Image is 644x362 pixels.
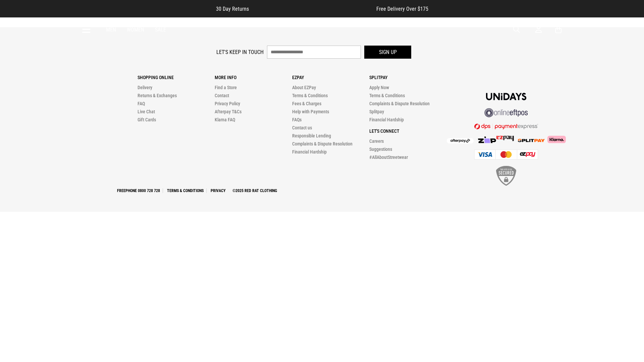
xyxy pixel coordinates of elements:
a: About EZPay [292,85,316,90]
a: #AllAboutStreetwear [369,155,408,160]
a: Freephone 0800 728 728 [114,188,163,193]
iframe: Customer reviews powered by Trustpilot [262,5,363,12]
span: Free Delivery Over $175 [376,6,428,12]
img: Cards [474,149,538,160]
a: Live Chat [138,109,155,114]
a: Complaints & Dispute Resolution [292,141,353,146]
a: Women [127,26,144,33]
a: Contact [215,93,229,98]
img: online eftpos [484,108,528,117]
img: Redrat logo [301,24,345,35]
img: Klarna [545,136,566,143]
a: Complaints & Dispute Resolution [369,101,430,106]
a: Fees & Charges [292,101,321,106]
a: ©2025 Red Rat Clothing [230,188,280,193]
a: Terms & Conditions [369,93,405,98]
a: Contact us [292,125,312,130]
img: Afterpay [447,138,474,143]
a: FAQs [292,117,302,122]
a: Responsible Lending [292,133,331,138]
a: Privacy Policy [215,101,240,106]
a: Financial Hardship [369,117,404,122]
a: Returns & Exchanges [138,93,177,98]
p: More Info [215,75,292,80]
label: Let's keep in touch [216,49,264,55]
button: Sign up [364,46,411,59]
a: Careers [369,138,384,144]
a: Splitpay [369,109,384,114]
img: SSL [496,166,516,186]
a: Gift Cards [138,117,156,122]
img: Unidays [486,93,526,100]
a: Terms & Conditions [164,188,207,193]
img: Zip [478,136,496,143]
p: Ezpay [292,75,369,80]
a: Apply Now [369,85,389,90]
a: FAQ [138,101,145,106]
a: Find a Store [215,85,237,90]
a: Financial Hardship [292,149,327,155]
a: Privacy [208,188,228,193]
a: Klarna FAQ [215,117,235,122]
p: Shopping Online [138,75,215,80]
a: Suggestions [369,146,392,152]
img: Splitpay [518,139,545,142]
a: Help with Payments [292,109,329,114]
img: DPS [474,123,538,129]
p: Splitpay [369,75,446,80]
a: Terms & Conditions [292,93,328,98]
p: Let's Connect [369,128,446,134]
img: Splitpay [496,136,514,141]
a: Delivery [138,85,152,90]
span: 30 Day Returns [216,6,249,12]
a: Men [106,26,116,33]
a: Afterpay T&Cs [215,109,241,114]
a: Sale [155,26,166,33]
